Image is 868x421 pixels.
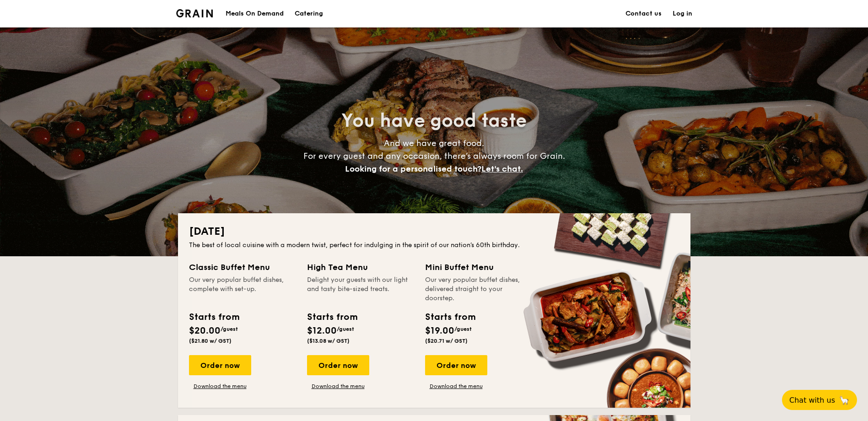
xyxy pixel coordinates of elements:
a: Logotype [176,9,213,17]
span: ($21.80 w/ GST) [189,338,232,344]
div: Our very popular buffet dishes, delivered straight to your doorstep. [425,275,532,303]
div: Starts from [307,310,357,324]
span: $20.00 [189,325,221,336]
span: ($20.71 w/ GST) [425,338,468,344]
a: Download the menu [189,383,251,390]
div: Starts from [425,310,475,324]
div: Classic Buffet Menu [189,261,296,274]
div: The best of local cuisine with a modern twist, perfect for indulging in the spirit of our nation’... [189,241,679,250]
span: /guest [337,326,354,332]
span: /guest [221,326,238,332]
span: $12.00 [307,325,337,336]
div: Order now [425,355,487,375]
div: Order now [307,355,369,375]
div: Order now [189,355,251,375]
div: Our very popular buffet dishes, complete with set-up. [189,275,296,303]
span: Let's chat. [481,164,523,174]
span: ($13.08 w/ GST) [307,338,350,344]
span: /guest [454,326,472,332]
img: Grain [176,9,213,17]
a: Download the menu [307,383,369,390]
span: $19.00 [425,325,454,336]
a: Download the menu [425,383,487,390]
h2: [DATE] [189,224,679,239]
span: Chat with us [789,396,835,405]
button: Chat with us🦙 [782,390,857,410]
div: Starts from [189,310,239,324]
div: Delight your guests with our light and tasty bite-sized treats. [307,275,414,303]
span: 🦙 [839,395,850,405]
div: High Tea Menu [307,261,414,274]
div: Mini Buffet Menu [425,261,532,274]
